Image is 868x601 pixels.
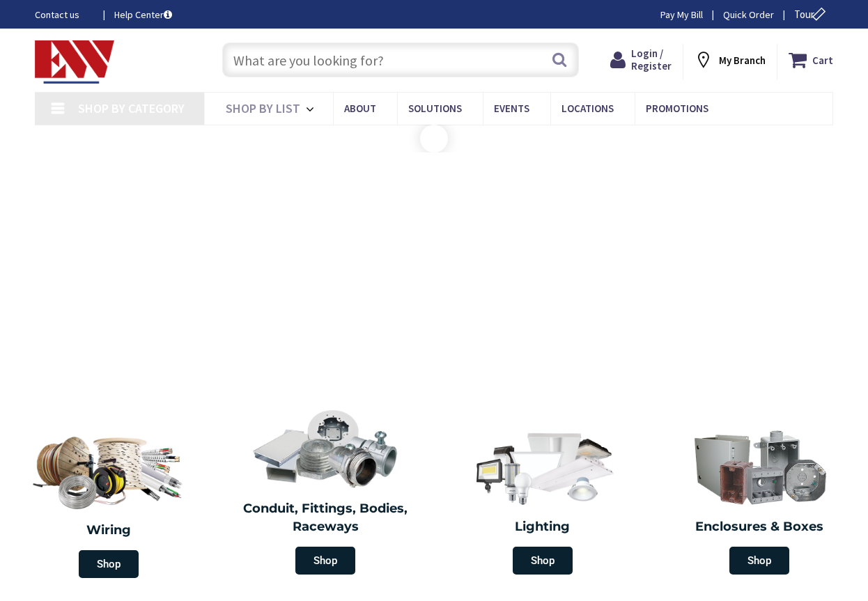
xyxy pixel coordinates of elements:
strong: My Branch [719,54,766,67]
span: Locations [561,102,614,115]
span: About [344,102,376,115]
strong: Cart [812,47,833,72]
span: Shop [729,547,789,575]
img: Electrical Wholesalers, Inc. [35,40,114,84]
span: Login / Register [631,47,672,72]
span: Promotions [646,102,708,115]
span: Tour [794,8,830,21]
a: Conduit, Fittings, Bodies, Raceways Shop [221,402,431,582]
a: Pay My Bill [660,8,703,22]
a: Help Center [114,8,172,22]
h2: Conduit, Fittings, Bodies, Raceways [228,500,424,536]
span: Shop [79,550,139,578]
input: What are you looking for? [222,42,580,77]
div: My Branch [694,47,766,72]
h2: Lighting [444,518,641,536]
a: Lighting Shop [437,420,648,582]
span: Events [494,102,529,115]
span: Shop By Category [78,100,185,116]
span: Shop [513,547,573,575]
a: Cart [789,47,833,72]
a: Login / Register [610,47,672,72]
h2: Wiring [7,522,210,540]
h2: Enclosures & Boxes [662,518,858,536]
a: Enclosures & Boxes Shop [655,420,865,582]
a: Contact us [35,8,92,22]
span: Shop By List [226,100,300,116]
span: Solutions [408,102,462,115]
a: Quick Order [723,8,774,22]
span: Shop [295,547,355,575]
